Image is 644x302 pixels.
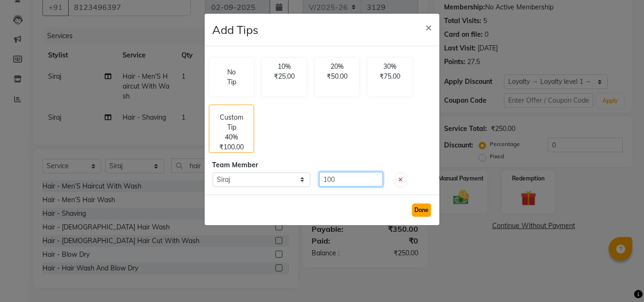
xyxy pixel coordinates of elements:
p: 20% [321,62,354,72]
p: 40% [225,132,238,142]
button: Done [412,204,431,217]
p: ₹25.00 [268,72,301,82]
p: ₹100.00 [219,142,244,152]
p: Custom Tip [215,113,248,132]
span: Team Member [212,161,258,169]
p: No Tip [224,67,239,87]
span: × [425,20,432,34]
button: Close [418,14,439,40]
h4: Add Tips [212,21,258,38]
p: ₹50.00 [321,72,354,82]
p: ₹75.00 [373,72,406,82]
p: 10% [268,62,301,72]
p: 30% [373,62,406,72]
